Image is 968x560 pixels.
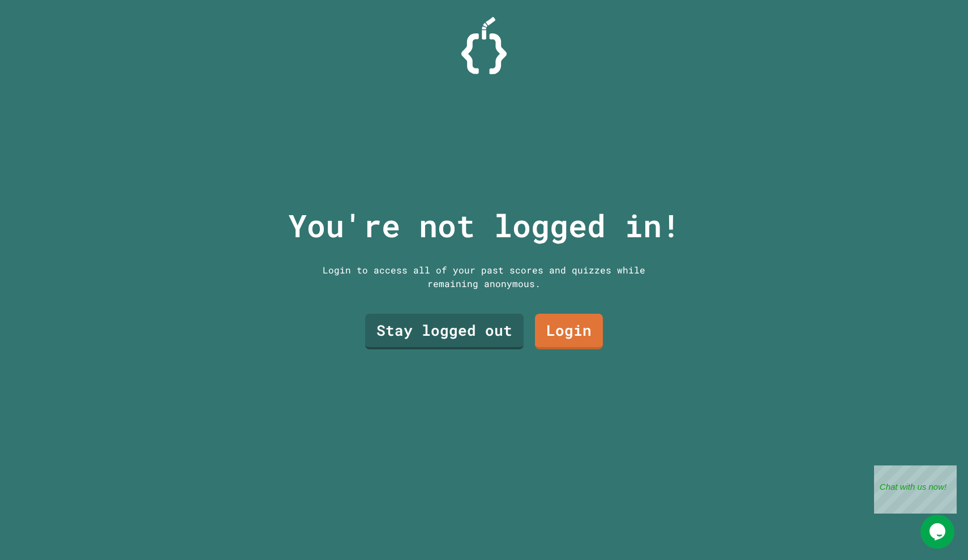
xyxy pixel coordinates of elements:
p: You're not logged in! [288,202,680,249]
iframe: chat widget [874,465,957,514]
img: Logo.svg [461,17,507,74]
iframe: chat widget [920,515,957,549]
div: Login to access all of your past scores and quizzes while remaining anonymous. [314,263,654,290]
a: Login [535,314,603,349]
a: Stay logged out [365,314,524,349]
